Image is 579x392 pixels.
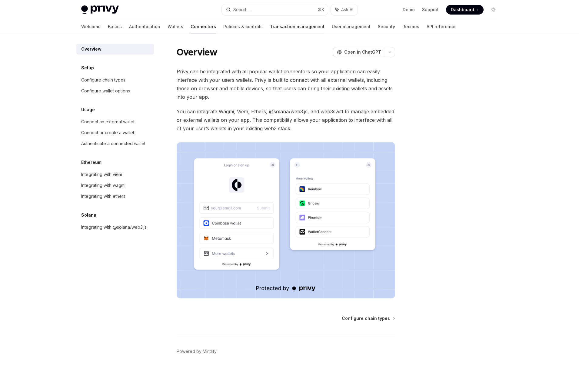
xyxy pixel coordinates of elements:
img: Connectors3 [177,142,395,298]
a: Connect an external wallet [76,116,154,127]
div: Integrating with ethers [81,193,125,200]
span: Ask AI [341,7,353,13]
a: Configure chain types [342,315,394,321]
button: Ask AI [331,4,358,15]
div: Connect or create a wallet [81,129,134,136]
button: Search...⌘K [222,4,328,15]
h5: Ethereum [81,159,101,166]
a: Basics [108,19,122,34]
div: Integrating with @solana/web3.js [81,224,147,231]
a: Recipes [402,19,419,34]
a: Integrating with @solana/web3.js [76,222,154,233]
img: light logo [81,5,119,14]
button: Toggle dark mode [488,5,498,15]
h1: Overview [177,47,218,58]
a: Support [422,7,439,13]
h5: Solana [81,211,96,219]
div: Authenticate a connected wallet [81,140,145,147]
span: Open in ChatGPT [344,49,381,55]
a: Security [378,19,395,34]
span: Privy can be integrated with all popular wallet connectors so your application can easily interfa... [177,67,395,101]
div: Overview [81,45,101,53]
a: Connectors [191,19,216,34]
a: Dashboard [446,5,484,15]
a: Welcome [81,19,101,34]
a: Configure chain types [76,75,154,85]
a: API reference [427,19,455,34]
a: Powered by Mintlify [177,348,217,354]
span: ⌘ K [318,7,324,12]
a: Integrating with ethers [76,191,154,202]
a: Connect or create a wallet [76,127,154,138]
span: Dashboard [451,7,474,13]
div: Integrating with wagmi [81,182,125,189]
h5: Usage [81,106,95,113]
div: Configure wallet options [81,87,130,95]
a: Policies & controls [223,19,263,34]
h5: Setup [81,64,94,71]
a: Demo [403,7,415,13]
div: Search... [233,6,250,13]
a: Configure wallet options [76,85,154,96]
a: Overview [76,44,154,55]
a: User management [332,19,371,34]
span: Configure chain types [342,315,390,321]
a: Integrating with wagmi [76,180,154,191]
button: Open in ChatGPT [333,47,385,57]
div: Integrating with viem [81,171,122,178]
a: Integrating with viem [76,169,154,180]
a: Authenticate a connected wallet [76,138,154,149]
a: Wallets [168,19,183,34]
a: Authentication [129,19,160,34]
a: Transaction management [270,19,324,34]
span: You can integrate Wagmi, Viem, Ethers, @solana/web3.js, and web3swift to manage embedded or exter... [177,107,395,133]
div: Configure chain types [81,76,125,84]
div: Connect an external wallet [81,118,135,125]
